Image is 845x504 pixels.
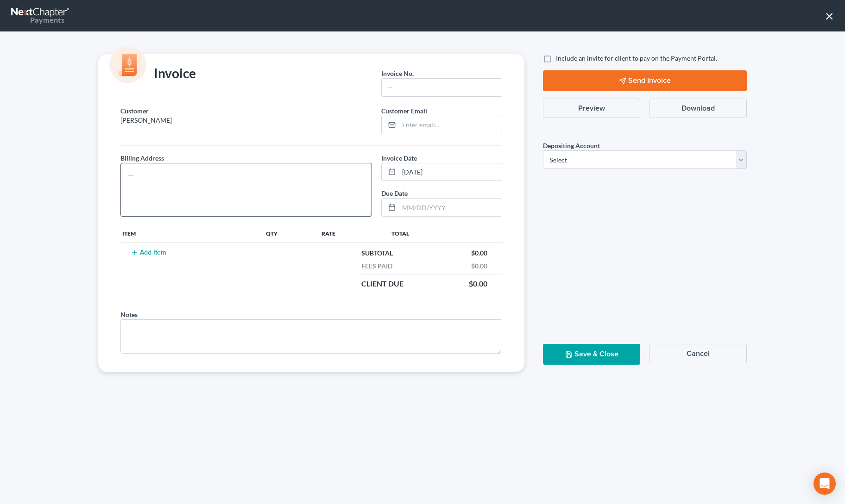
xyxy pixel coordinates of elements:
[399,163,502,181] input: MM/DD/YYYY
[556,54,717,62] span: Include an invite for client to pay on the Payment Portal.
[120,224,264,243] th: Item
[543,142,600,149] span: Depositing Account
[320,224,384,243] th: Rate
[381,188,408,198] label: Due Date
[128,249,169,256] button: Add Item
[357,249,397,258] div: Subtotal
[116,65,201,83] div: Invoice
[467,261,492,271] div: $0.00
[11,15,64,25] div: Payments
[543,99,640,118] button: Preview
[813,473,836,495] div: Open Intercom Messenger
[120,106,149,116] label: Customer
[650,344,747,363] button: Cancel
[357,261,397,271] div: Fees Paid
[381,107,427,115] span: Customer Email
[120,154,164,162] span: Billing Address
[109,46,146,83] img: icon-money-cc55cd5b71ee43c44ef0efbab91310903cbf28f8221dba23c0d5ca797e203e98.svg
[543,344,640,365] button: Save & Close
[357,279,408,289] div: Client Due
[543,70,747,91] button: Send Invoice
[399,116,502,134] input: Enter email...
[650,99,747,118] button: Download
[120,310,138,319] label: Notes
[264,224,320,243] th: Qty
[381,154,417,162] span: Invoice Date
[464,279,492,289] div: $0.00
[120,116,372,125] p: [PERSON_NAME]
[399,199,502,216] input: MM/DD/YYYY
[382,79,502,96] input: --
[384,224,502,243] th: Total
[11,5,70,27] a: Payments
[467,249,492,258] div: $0.00
[381,69,414,77] span: Invoice No.
[825,8,834,23] button: ×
